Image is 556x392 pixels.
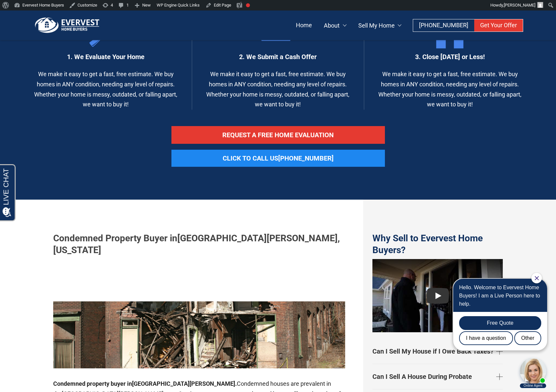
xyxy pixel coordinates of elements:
[53,245,101,255] span: [US_STATE]
[377,69,523,109] p: We make it easy to get a fast, free estimate. We buy homes in ANY condition, needing any level of...
[33,69,179,109] p: We make it easy to get a fast, free estimate. We buy homes in ANY condition, needing any level of...
[372,341,503,361] a: Can I Sell My House if I Owe Back Taxes?
[132,380,235,387] span: [GEOGRAPHIC_DATA][PERSON_NAME]
[413,19,474,32] a: [PHONE_NUMBER]
[33,17,102,33] img: logo.png
[419,22,468,29] span: [PHONE_NUMBER]
[205,53,351,61] h3: 2. We Submit a Cash Offer
[171,150,385,167] a: Click to Call Us[PHONE_NUMBER]
[16,5,53,13] span: Opens a chat window
[205,69,351,109] p: We make it easy to get a fast, free estimate. We buy homes in ANY condition, needing any level of...
[377,53,523,61] h3: 3. Close [DATE] or Less!
[290,19,318,32] a: Home
[246,3,250,7] div: Focus keyphrase not set
[33,53,179,61] h3: 1. We Evaluate Your Home
[474,19,523,32] a: Get Your Offer
[171,126,385,144] a: Request a Free Home Evaluation
[372,367,503,386] a: Can I Sell A House During Probate
[318,19,352,32] a: About
[352,19,408,32] a: Sell My Home
[53,380,237,387] b: Condemned property buyer in .
[53,232,345,256] h2: Condemned Property Buyer in ,
[53,259,345,369] img: Condemned Property Buyer St. Louis | Cash Home Buyer | As-Is House Buyer Near Me
[372,232,503,256] h3: Why Sell to Evervest Home Buyers?
[444,272,549,389] iframe: Chat Invitation
[504,3,535,8] span: [PERSON_NAME]
[278,154,334,162] span: [PHONE_NUMBER]
[177,233,338,244] span: [GEOGRAPHIC_DATA][PERSON_NAME]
